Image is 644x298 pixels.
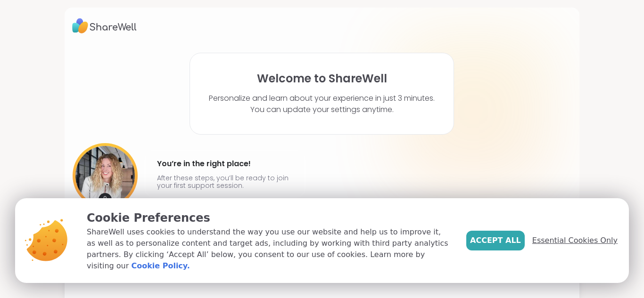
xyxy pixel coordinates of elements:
[257,72,387,85] h1: Welcome to ShareWell
[157,156,293,171] h4: You’re in the right place!
[73,143,138,208] img: User image
[87,226,451,272] p: ShareWell uses cookies to understand the way you use our website and help us to improve it, as we...
[87,209,451,226] p: Cookie Preferences
[99,193,112,206] img: mic icon
[209,93,435,115] p: Personalize and learn about your experience in just 3 minutes. You can update your settings anytime.
[72,15,137,37] img: ShareWell Logo
[131,260,190,272] a: Cookie Policy.
[466,231,525,250] button: Accept All
[470,235,521,246] span: Accept All
[532,235,618,246] span: Essential Cookies Only
[157,174,293,189] p: After these steps, you’ll be ready to join your first support session.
